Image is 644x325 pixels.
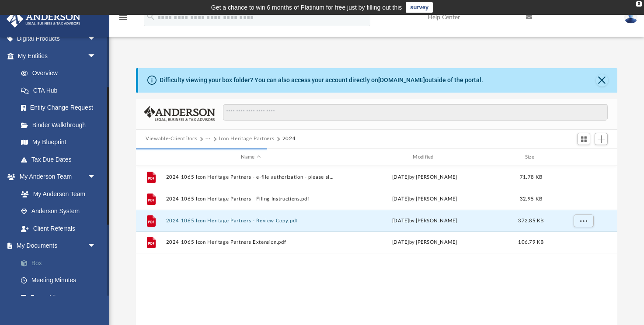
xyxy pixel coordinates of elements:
div: Get a chance to win 6 months of Platinum for free just by filling out this [211,2,402,13]
button: Icon Heritage Partners [219,135,274,143]
a: Anderson System [12,203,105,220]
button: Close [596,74,608,86]
span: 32.95 KB [520,197,542,201]
div: Modified [340,153,510,161]
div: close [636,1,642,7]
a: menu [118,17,129,23]
div: [DATE] by [PERSON_NAME] [340,173,510,181]
div: Name [166,153,336,161]
button: Switch to Grid View [577,133,590,145]
button: More options [574,214,594,228]
i: search [146,12,156,21]
div: id [552,153,613,161]
i: menu [118,12,129,23]
a: survey [406,2,433,13]
div: Difficulty viewing your box folder? You can also access your account directly on outside of the p... [160,76,483,85]
a: My Anderson Teamarrow_drop_down [6,168,105,186]
img: Anderson Advisors Platinum Portal [4,10,83,28]
button: 2024 1065 Icon Heritage Partners - Review Copy.pdf [166,218,336,224]
a: Client Referrals [12,220,105,237]
a: Binder Walkthrough [12,116,109,134]
div: [DATE] by [PERSON_NAME] [340,217,510,225]
button: ··· [205,135,211,143]
a: Meeting Minutes [12,272,109,289]
button: Add [595,133,608,145]
a: Box [12,254,109,272]
a: My Anderson Team [12,185,101,203]
img: User Pic [624,11,637,24]
a: My Entitiesarrow_drop_down [6,47,109,65]
span: arrow_drop_down [87,168,105,186]
a: Entity Change Request [12,99,109,117]
a: My Blueprint [12,134,105,151]
div: [DATE] by [PERSON_NAME] [340,239,510,247]
button: 2024 [282,135,296,143]
a: Overview [12,65,109,82]
a: CTA Hub [12,82,109,99]
div: id [140,153,162,161]
a: Digital Productsarrow_drop_down [6,30,109,48]
a: Tax Due Dates [12,151,109,168]
div: [DATE] by [PERSON_NAME] [340,195,510,203]
button: Viewable-ClientDocs [146,135,197,143]
button: 2024 1065 Icon Heritage Partners - Filing Instructions.pdf [166,196,336,202]
button: 2024 1065 Icon Heritage Partners - e-file authorization - please sign.pdf [166,174,336,180]
button: 2024 1065 Icon Heritage Partners Extension.pdf [166,240,336,245]
span: 372.85 KB [518,218,543,223]
span: arrow_drop_down [87,30,105,48]
div: Size [514,153,549,161]
input: Search files and folders [223,104,608,121]
a: My Documentsarrow_drop_down [6,237,109,255]
span: 106.79 KB [518,240,543,245]
a: Forms Library [12,289,105,306]
span: 71.78 KB [520,175,542,180]
a: [DOMAIN_NAME] [378,76,425,83]
span: arrow_drop_down [87,237,105,255]
span: arrow_drop_down [87,47,105,65]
